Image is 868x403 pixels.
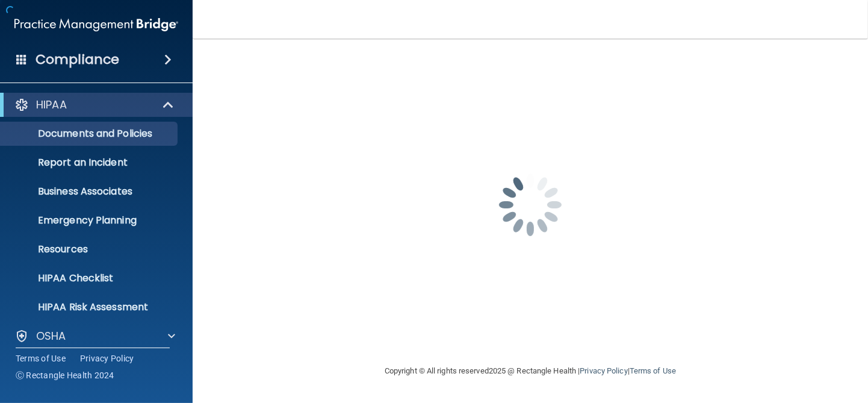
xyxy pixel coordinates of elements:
a: Terms of Use [16,352,66,364]
p: HIPAA Checklist [8,272,172,284]
a: OSHA [14,329,175,343]
p: Resources [8,243,172,255]
p: OSHA [36,329,66,343]
div: Copyright © All rights reserved 2025 @ Rectangle Health | | [311,352,750,390]
a: Terms of Use [630,366,676,375]
p: Documents and Policies [8,128,172,140]
p: Report an Incident [8,157,172,169]
p: HIPAA [36,98,67,112]
h4: Compliance [36,51,119,68]
span: Ⓒ Rectangle Health 2024 [16,369,114,381]
a: Privacy Policy [580,366,627,375]
a: Privacy Policy [80,352,134,364]
p: HIPAA Risk Assessment [8,301,172,313]
p: Emergency Planning [8,214,172,226]
p: Business Associates [8,186,172,198]
a: HIPAA [14,98,175,112]
img: spinner.e123f6fc.gif [470,145,591,265]
img: PMB logo [14,13,178,37]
